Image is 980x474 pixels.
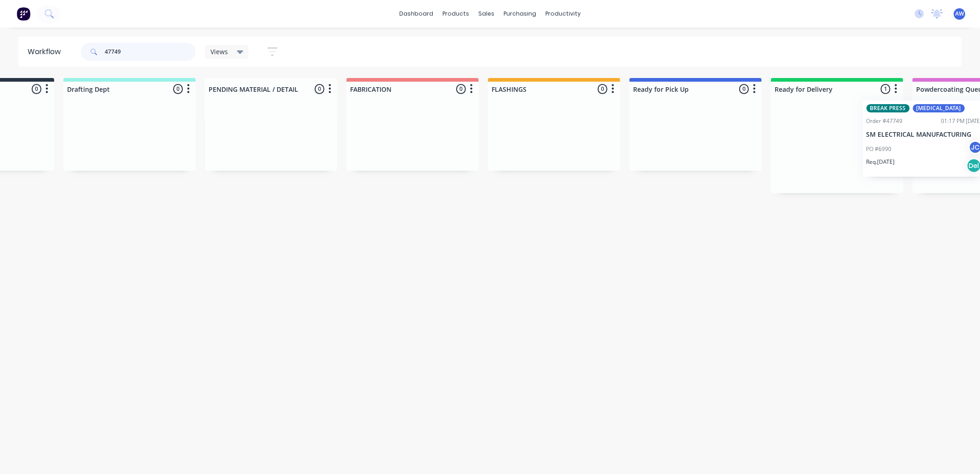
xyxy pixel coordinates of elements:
[395,7,438,21] a: dashboard
[28,46,65,57] div: Workflow
[955,10,964,18] span: AW
[105,43,196,61] input: Search for orders...
[438,7,474,21] div: products
[474,7,499,21] div: sales
[499,7,541,21] div: purchasing
[541,7,585,21] div: productivity
[210,47,228,56] span: Views
[17,7,30,21] img: Factory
